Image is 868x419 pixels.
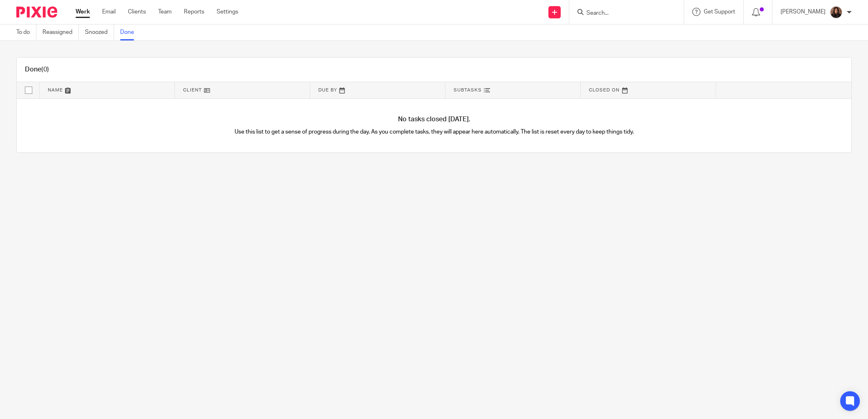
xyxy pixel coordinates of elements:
[43,25,79,40] a: Reassigned
[830,6,843,19] img: Headshot.jpg
[16,7,57,18] img: Pixie
[454,88,482,92] span: Subtasks
[41,66,49,73] span: (0)
[128,8,146,16] a: Clients
[76,8,90,16] a: Work
[120,25,140,40] a: Done
[184,8,204,16] a: Reports
[16,25,36,40] a: To do
[25,65,49,74] h1: Done
[17,115,851,124] h4: No tasks closed [DATE].
[781,8,825,16] p: [PERSON_NAME]
[586,10,659,17] input: Search
[704,9,735,15] span: Get Support
[158,8,172,16] a: Team
[217,8,238,16] a: Settings
[102,8,116,16] a: Email
[226,128,643,136] p: Use this list to get a sense of progress during the day. As you complete tasks, they will appear ...
[85,25,114,40] a: Snoozed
